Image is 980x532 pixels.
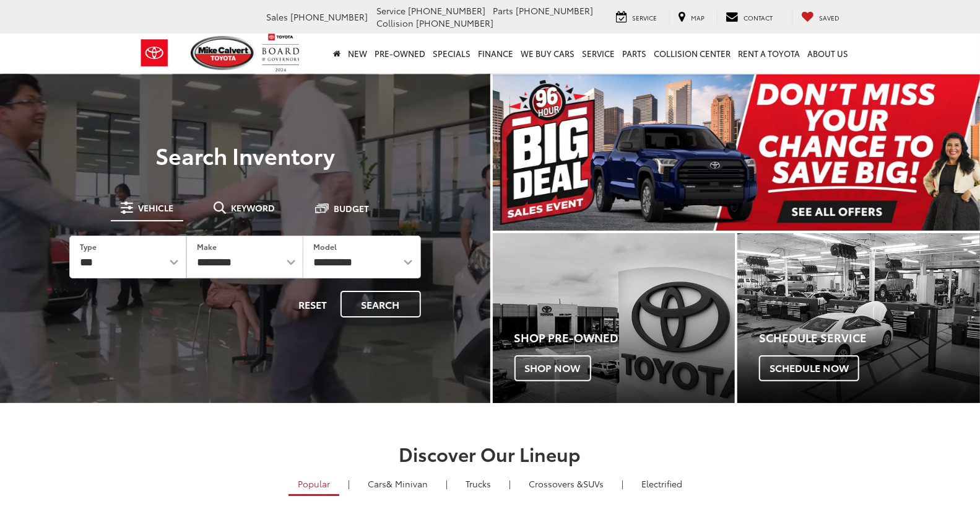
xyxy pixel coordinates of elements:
a: Home [330,33,345,73]
span: Saved [820,13,840,22]
img: Mike Calvert Toyota [191,36,256,70]
label: Model [313,241,337,252]
span: [PHONE_NUMBER] [516,4,594,17]
span: Contact [744,13,773,22]
li: | [618,477,627,490]
a: Collision Center [651,33,735,73]
span: Parts [493,4,514,17]
span: Sales [267,11,288,23]
a: Specials [430,33,475,73]
span: Service [633,13,657,22]
label: Make [197,241,217,252]
div: Toyota [493,233,735,403]
a: Map [669,11,714,24]
span: Vehicle [138,203,173,212]
h2: Discover Our Lineup [54,443,927,464]
a: Service [607,11,667,24]
li: | [443,477,451,490]
span: Crossovers & [529,477,583,490]
span: Map [692,13,705,22]
span: & Minivan [386,477,428,490]
h3: Search Inventory [52,143,438,167]
span: Schedule Now [759,355,859,381]
span: Budget [334,204,369,213]
a: Pre-Owned [371,33,430,73]
h4: Schedule Service [759,332,980,344]
a: My Saved Vehicles [792,11,849,24]
a: Schedule Service Schedule Now [737,233,980,403]
a: Cars [358,473,437,494]
button: Search [340,291,421,317]
a: Service [579,33,619,73]
img: Toyota [131,33,178,73]
span: Collision [377,17,414,29]
a: Popular [288,473,339,496]
a: About Us [804,33,852,73]
button: Reset [288,291,338,317]
div: Toyota [737,233,980,403]
a: Shop Pre-Owned Shop Now [493,233,735,403]
a: Parts [619,33,651,73]
span: [PHONE_NUMBER] [417,17,494,29]
a: New [345,33,371,73]
span: Shop Now [514,355,591,381]
a: Trucks [456,473,500,494]
span: [PHONE_NUMBER] [291,11,368,23]
a: Rent a Toyota [735,33,804,73]
span: Service [377,4,406,17]
a: Contact [717,11,783,24]
h4: Shop Pre-Owned [514,332,735,344]
a: Finance [475,33,518,73]
li: | [506,477,514,490]
a: WE BUY CARS [518,33,579,73]
a: Electrified [632,473,692,494]
label: Type [80,241,97,252]
span: Keyword [231,203,275,212]
span: [PHONE_NUMBER] [409,4,486,17]
a: SUVs [519,473,613,494]
li: | [345,477,353,490]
